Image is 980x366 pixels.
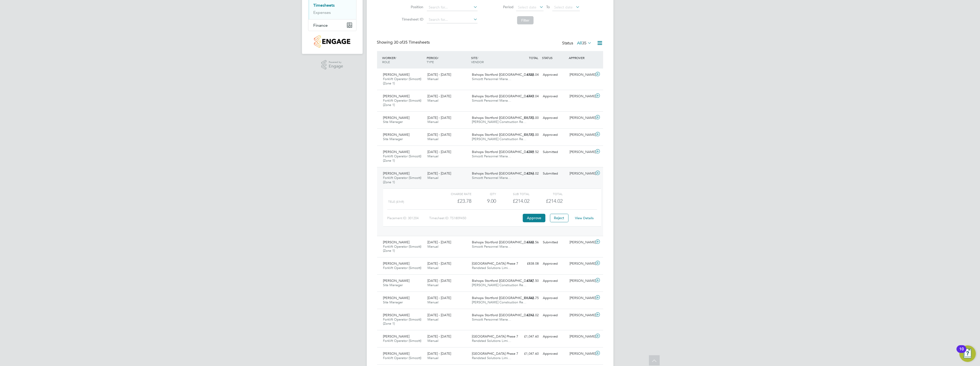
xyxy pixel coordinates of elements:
[383,115,410,120] span: [PERSON_NAME]
[314,35,350,48] img: countryside-properties-logo-retina.png
[472,77,511,81] span: Simcott Personnel Mana…
[427,261,451,266] span: [DATE] - [DATE]
[514,294,541,302] div: £1,468.75
[472,240,537,244] span: Bishops Stortford ([GEOGRAPHIC_DATA]…
[383,154,422,163] span: Forklift Operator (Simcott) (Zone 1)
[314,23,328,28] span: Finance
[383,171,410,176] span: [PERSON_NAME]
[383,313,410,317] span: [PERSON_NAME]
[383,94,410,98] span: [PERSON_NAME]
[383,77,422,85] span: Forklift Operator (Simcott) (Zone 1)
[472,300,526,304] span: [PERSON_NAME] Construction Re…
[472,137,526,141] span: [PERSON_NAME] Construction Re…
[472,94,537,98] span: Bishops Stortford ([GEOGRAPHIC_DATA]…
[472,154,511,158] span: Simcott Personnel Mana…
[383,244,422,253] span: Forklift Operator (Simcott) (Zone 1)
[554,5,573,9] span: Select date
[567,53,594,62] div: APPROVER
[577,41,592,46] label: All
[550,214,569,222] button: Reject
[472,72,537,77] span: Bishops Stortford ([GEOGRAPHIC_DATA]…
[383,98,422,107] span: Forklift Operator (Simcott) (Zone 1)
[400,5,423,9] label: Position
[514,71,541,79] div: £428.04
[959,345,976,362] button: Open Resource Center, 10 new notifications
[517,16,534,24] button: Filter
[514,131,541,139] div: £1,175.00
[383,176,422,184] span: Forklift Operator (Simcott) (Zone 1)
[472,98,511,103] span: Simcott Personnel Mana…
[471,197,496,205] div: 9.00
[472,115,537,120] span: Bishops Stortford ([GEOGRAPHIC_DATA]…
[472,261,518,266] span: [GEOGRAPHIC_DATA] Phase 7
[427,4,478,11] input: Search for...
[545,4,551,10] span: To
[427,283,438,287] span: Manual
[400,17,423,22] label: Timesheet ID
[567,277,594,285] div: [PERSON_NAME]
[472,313,537,317] span: Bishops Stortford ([GEOGRAPHIC_DATA]…
[514,350,541,358] div: £1,047.60
[567,92,594,101] div: [PERSON_NAME]
[427,278,451,283] span: [DATE] - [DATE]
[427,296,451,300] span: [DATE] - [DATE]
[427,115,451,120] span: [DATE] - [DATE]
[321,60,343,70] a: Powered byEngage
[472,339,511,343] span: Randstad Solutions Limi…
[427,356,438,360] span: Manual
[514,277,541,285] div: £587.50
[541,114,568,122] div: Approved
[427,176,438,180] span: Manual
[541,350,568,358] div: Approved
[383,120,403,124] span: Site Manager
[427,244,438,249] span: Manual
[427,132,451,137] span: [DATE] - [DATE]
[382,60,390,64] span: ROLE
[496,197,529,205] div: £214.02
[427,266,438,270] span: Manual
[472,317,511,322] span: Simcott Personnel Mana…
[427,98,438,103] span: Manual
[308,35,356,48] a: Go to home page
[427,120,438,124] span: Manual
[477,56,478,60] span: /
[329,64,343,69] span: Engage
[567,148,594,156] div: [PERSON_NAME]
[381,53,426,66] div: WORKER
[541,238,568,247] div: Submitted
[383,300,403,304] span: Site Manager
[427,339,438,343] span: Manual
[472,150,537,154] span: Bishops Stortford ([GEOGRAPHIC_DATA]…
[427,317,438,322] span: Manual
[567,169,594,178] div: [PERSON_NAME]
[383,339,422,343] span: Forklift Operator (Simcott)
[575,216,594,220] a: View Details
[383,351,410,356] span: [PERSON_NAME]
[541,131,568,139] div: Approved
[383,317,422,326] span: Forklift Operator (Simcott) (Zone 1)
[529,56,538,60] span: TOTAL
[383,283,403,287] span: Site Manager
[425,53,470,66] div: PERIOD
[514,311,541,320] div: £214.02
[472,244,511,249] span: Simcott Personnel Mana…
[496,191,529,197] div: Sub Total
[427,240,451,244] span: [DATE] - [DATE]
[541,277,568,285] div: Approved
[383,356,422,360] span: Forklift Operator (Simcott)
[472,351,518,356] span: [GEOGRAPHIC_DATA] Phase 7
[514,148,541,156] div: £209.52
[514,332,541,341] div: £1,047.60
[438,56,439,60] span: /
[523,214,545,222] button: Approve
[427,94,451,98] span: [DATE] - [DATE]
[541,294,568,302] div: Approved
[518,5,536,9] span: Select date
[438,197,471,205] div: £23.78
[383,266,422,270] span: Forklift Operator (Simcott)
[472,283,526,287] span: [PERSON_NAME] Construction Re…
[427,150,451,154] span: [DATE] - [DATE]
[472,266,511,270] span: Randstad Solutions Limi…
[394,40,430,45] span: 35 Timesheets
[472,176,511,180] span: Simcott Personnel Mana…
